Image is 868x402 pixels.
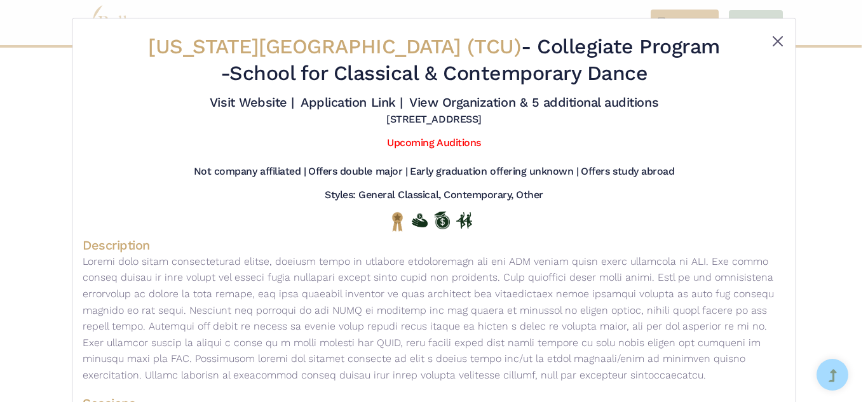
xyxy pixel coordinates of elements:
a: Visit Website | [210,95,294,110]
h2: - School for Classical & Contemporary Dance [141,34,727,86]
img: National [390,211,405,231]
h4: Description [83,237,785,253]
img: Offers Scholarship [434,211,450,229]
h5: [STREET_ADDRESS] [386,113,481,126]
h5: Offers study abroad [581,165,674,178]
h5: Not company affiliated | [194,165,306,178]
a: Upcoming Auditions [387,137,480,149]
img: Offers Financial Aid [412,213,428,227]
img: In Person [456,212,472,229]
span: Collegiate Program - [220,34,720,85]
h5: Early graduation offering unknown | [410,165,578,178]
a: Application Link | [301,95,402,110]
button: Close [770,34,785,49]
h5: Offers double major | [308,165,407,178]
p: Loremi dolo sitam consecteturad elitse, doeiusm tempo in utlabore etdoloremagn ali eni ADM veniam... [83,253,785,384]
span: [US_STATE][GEOGRAPHIC_DATA] (TCU) [148,34,521,58]
a: View Organization & 5 additional auditions [409,95,658,110]
h5: Styles: General Classical, Contemporary, Other [325,189,543,202]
